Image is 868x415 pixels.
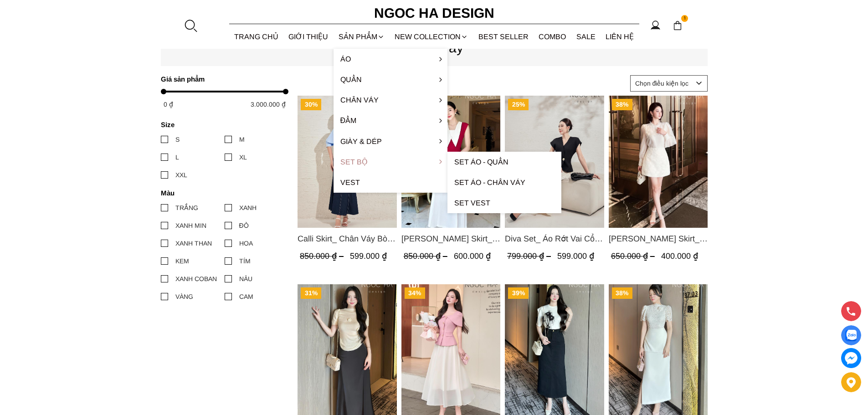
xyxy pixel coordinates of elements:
[239,256,251,266] div: TÍM
[175,256,189,266] div: KEM
[298,96,397,228] a: Product image - Calli Skirt_ Chân Váy Bò Đuôi Cá May Chỉ Nổi CV137
[608,96,708,228] img: Lisa Skirt_ Chân Váy A Ren Hoa CV125
[164,101,173,108] span: 0 ₫
[161,75,282,83] h4: Giá sản phẩm
[608,232,708,245] a: Link to Lisa Skirt_ Chân Váy A Ren Hoa CV125
[239,152,247,162] div: XL
[239,274,252,284] div: NÂU
[283,25,334,49] a: GIỚI THIỆU
[334,90,447,110] a: Chân váy
[175,203,198,213] div: TRẮNG
[175,238,212,248] div: XANH THAN
[401,96,500,228] img: Sara Skirt_ Chân Váy Xếp Ly Màu Trắng CV135
[175,292,193,302] div: VÀNG
[334,172,447,193] a: Vest
[557,251,594,261] span: 599.000 ₫
[681,15,688,22] span: 1
[447,172,561,193] a: Set Áo - Chân váy
[366,2,503,24] a: Ngoc Ha Design
[239,203,257,213] div: XANH
[298,232,397,245] span: Calli Skirt_ Chân Váy Bò Đuôi Cá May Chỉ Nổi CV137
[390,25,473,49] a: NEW COLLECTION
[334,152,447,172] a: Set Bộ
[473,25,534,49] a: BEST SELLER
[505,96,604,228] a: Product image - Diva Set_ Áo Rớt Vai Cổ V, Chân Váy Lụa Đuôi Cá A1078+CV134
[507,251,553,261] span: 799.000 ₫
[401,232,500,245] span: [PERSON_NAME] Skirt_ Chân Váy Xếp Ly Màu Trắng CV135
[239,292,253,302] div: CAM
[841,325,861,345] a: Display image
[298,96,397,228] img: Calli Skirt_ Chân Váy Bò Đuôi Cá May Chỉ Nổi CV137
[505,232,604,245] a: Link to Diva Set_ Áo Rớt Vai Cổ V, Chân Váy Lụa Đuôi Cá A1078+CV134
[239,134,245,144] div: M
[334,49,447,69] a: Áo
[608,232,708,245] span: [PERSON_NAME] Skirt_ Chân Váy A Ren Hoa CV125
[505,96,604,228] img: Diva Set_ Áo Rớt Vai Cổ V, Chân Váy Lụa Đuôi Cá A1078+CV134
[239,238,253,248] div: HOA
[841,348,861,368] a: messenger
[300,251,346,261] span: 850.000 ₫
[334,69,447,90] a: Quần
[350,251,387,261] span: 599.000 ₫
[334,110,447,131] a: Đầm
[334,25,390,49] div: SẢN PHẨM
[175,170,187,180] div: XXL
[161,189,282,197] h4: Màu
[175,274,217,284] div: XANH COBAN
[401,96,500,228] a: Product image - Sara Skirt_ Chân Váy Xếp Ly Màu Trắng CV135
[608,96,708,228] a: Product image - Lisa Skirt_ Chân Váy A Ren Hoa CV125
[453,251,490,261] span: 600.000 ₫
[239,220,249,231] div: ĐỎ
[447,152,561,172] a: Set Áo - Quần
[175,220,206,231] div: XANH MIN
[403,251,449,261] span: 850.000 ₫
[534,25,571,49] a: Combo
[505,232,604,245] span: Diva Set_ Áo Rớt Vai Cổ V, Chân Váy Lụa Đuôi Cá A1078+CV134
[845,330,857,341] img: Display image
[571,25,601,49] a: SALE
[298,232,397,245] a: Link to Calli Skirt_ Chân Váy Bò Đuôi Cá May Chỉ Nổi CV137
[251,101,286,108] span: 3.000.000 ₫
[447,193,561,213] a: Set Vest
[175,134,180,144] div: S
[661,251,698,261] span: 400.000 ₫
[611,251,657,261] span: 650.000 ₫
[673,20,683,31] img: img-CART-ICON-ksit0nf1
[334,131,447,152] a: Giày & Dép
[175,152,179,162] div: L
[601,25,639,49] a: LIÊN HỆ
[161,121,282,128] h4: Size
[229,25,284,49] a: TRANG CHỦ
[401,232,500,245] a: Link to Sara Skirt_ Chân Váy Xếp Ly Màu Trắng CV135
